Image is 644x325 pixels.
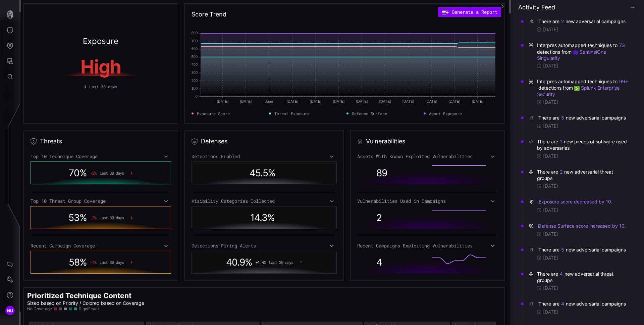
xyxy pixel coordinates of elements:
span: 53 % [68,212,87,223]
time: [DATE] [543,285,558,291]
div: Top 10 Technique Coverage [31,153,171,159]
h2: Vulnerabilities [366,137,405,145]
span: 58 % [69,257,87,268]
time: [DATE] [543,183,558,189]
h1: High [38,57,164,76]
button: 2 [559,169,563,175]
div: Assets With Known Exploited Vulnerabilities [357,153,498,159]
text: [DATE] [240,99,252,103]
div: Recent Campaigns Exploiting Vulnerabilities [357,243,498,249]
button: Generate a Report [438,7,501,17]
text: 0 [196,94,198,98]
div: There are new adversarial threat groups [537,169,629,181]
text: [DATE] [310,99,322,103]
span: -4 % [90,260,96,265]
text: 300 [192,71,198,75]
text: [DATE] [333,99,345,103]
text: 400 [192,62,198,66]
time: [DATE] [543,99,558,105]
img: Demo Splunk ES [574,86,580,91]
span: NU [7,307,13,314]
span: Threat Exposure [274,110,310,117]
span: Last 30 days [100,171,124,175]
time: [DATE] [543,255,558,261]
text: 100 [192,86,198,90]
text: [DATE] [217,99,229,103]
time: [DATE] [543,153,558,159]
span: 70 % [69,167,87,179]
div: There are new adversarial threat groups [537,271,629,283]
span: -2 % [90,215,96,220]
span: Exposure Score [197,110,230,117]
span: No Coverage [27,306,52,312]
h2: Exposure [83,37,118,45]
text: 700 [192,39,198,43]
h2: Prioritized Technique Content [27,291,501,300]
div: There are new adversarial campaigns [538,246,627,253]
span: Last 30 days [269,260,293,265]
time: [DATE] [543,123,558,129]
text: 200 [192,79,198,83]
time: [DATE] [543,309,558,315]
h2: Defenses [201,137,227,145]
div: Detections Enabled [192,153,337,159]
div: There are new adversarial campaigns [538,300,627,307]
span: 45.5 % [250,167,275,179]
span: Defense Surface [352,110,387,117]
div: There are new adversarial campaigns [538,18,627,25]
button: 5 [561,246,565,253]
span: Last 30 days [89,84,117,90]
button: 73 [619,42,625,49]
button: 1 [559,138,562,145]
button: 4 [559,271,563,277]
span: Interpres automapped techniques to detections from [537,78,629,97]
a: Splunk Enterprise Security [537,85,621,97]
text: [DATE] [356,99,368,103]
text: 800 [192,31,198,35]
div: Visibility Categories Collected [192,198,337,204]
span: 40.9 % [226,257,252,268]
span: 2 [376,212,382,223]
img: Demo SentinelOne Singularity [573,50,578,55]
div: There are new adversarial campaigns [538,114,627,121]
text: 600 [192,47,198,51]
text: June [265,99,273,103]
button: NU [0,303,20,318]
time: [DATE] [543,27,558,33]
div: There are new pieces of software used by adversaries [537,138,629,151]
span: 89 [376,167,387,179]
time: [DATE] [543,207,558,213]
text: 500 [192,55,198,59]
a: SentinelOne Singularity [537,49,607,61]
text: [DATE] [426,99,437,103]
span: Asset Exposure [429,110,462,117]
button: Defense Surface score increased by 10. [538,223,626,229]
span: Significant [79,306,99,312]
div: Recent Campaign Coverage [31,243,171,249]
time: [DATE] [543,231,558,237]
h2: Score Trend [192,10,226,18]
div: Top 10 Threat Group Coverage [31,198,171,204]
span: Interpres automapped techniques to detections from [537,42,629,61]
text: [DATE] [472,99,484,103]
text: [DATE] [287,99,299,103]
text: [DATE] [402,99,414,103]
span: 4 [376,257,382,268]
text: [DATE] [449,99,461,103]
span: -2 % [90,171,96,175]
span: Last 30 days [100,215,124,220]
time: [DATE] [543,63,558,69]
h2: Threats [40,137,62,145]
span: 14.3 % [250,212,275,223]
span: + 1.4 % [256,260,266,265]
button: 2 [561,18,564,25]
div: Vulnerabilities Used in Campaigns [357,198,498,204]
button: 4 [561,300,565,307]
div: Detections Firing Alerts [192,243,337,249]
text: [DATE] [379,99,391,103]
button: 99+ [619,78,629,85]
p: Sized based on Priority / Colored based on Coverage [27,300,501,306]
button: Exposure score decreased by 10. [538,198,613,205]
button: 5 [561,114,565,121]
span: Last 30 days [100,260,124,265]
